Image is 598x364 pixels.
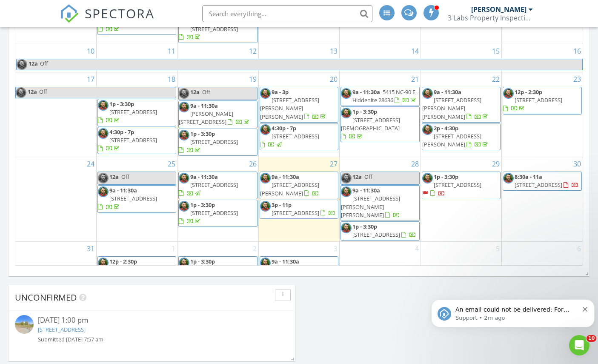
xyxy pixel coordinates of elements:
[179,102,189,112] img: selfie_spectora.jpg
[515,96,562,104] span: [STREET_ADDRESS]
[422,132,481,148] span: [STREET_ADDRESS][PERSON_NAME]
[177,44,258,72] td: Go to August 12, 2025
[422,173,433,183] img: selfie_spectora.jpg
[178,100,257,128] a: 9a - 11:30a [PERSON_NAME][STREET_ADDRESS]
[421,44,501,72] td: Go to August 15, 2025
[272,201,292,209] span: 3p - 11p
[178,129,257,156] a: 1p - 3:30p [STREET_ADDRESS]
[109,128,134,136] span: 4:30p - 7p
[352,108,377,115] span: 1p - 3:30p
[190,25,238,33] span: [STREET_ADDRESS]
[190,102,218,109] span: 9a - 11:30a
[434,181,481,189] span: [STREET_ADDRESS]
[352,223,416,238] a: 1p - 3:30p [STREET_ADDRESS]
[422,88,433,99] img: selfie_spectora.jpg
[190,88,200,96] span: 12a
[503,88,514,99] img: selfie_spectora.jpg
[179,110,233,126] span: [PERSON_NAME][STREET_ADDRESS]
[98,186,157,210] a: 9a - 11:30a [STREET_ADDRESS]
[15,315,34,334] img: streetview
[502,242,583,285] td: Go to September 6, 2025
[28,59,38,70] span: 12a
[503,173,514,183] img: selfie_spectora.jpg
[260,96,319,120] span: [STREET_ADDRESS][PERSON_NAME][PERSON_NAME]
[272,173,299,181] span: 9a - 11:30a
[503,87,582,115] a: 12p - 2:30p [STREET_ADDRESS]
[422,88,489,120] a: 9a - 11:30a [STREET_ADDRESS][PERSON_NAME][PERSON_NAME]
[170,242,177,255] a: Go to September 1, 2025
[109,173,119,181] span: 12a
[15,315,289,344] a: [DATE] 1:00 pm [STREET_ADDRESS] Submitted [DATE] 7:57 am
[85,157,96,171] a: Go to August 24, 2025
[15,242,96,285] td: Go to August 31, 2025
[272,201,335,217] a: 3p - 11p [STREET_ADDRESS]
[247,44,258,58] a: Go to August 12, 2025
[341,116,400,132] span: [STREET_ADDRESS][DEMOGRAPHIC_DATA]
[190,138,238,146] span: [STREET_ADDRESS]
[39,88,47,95] span: Off
[352,173,362,181] span: 12a
[260,88,327,120] a: 9a - 3p [STREET_ADDRESS][PERSON_NAME][PERSON_NAME]
[202,88,210,96] span: Off
[251,242,258,255] a: Go to September 2, 2025
[448,14,533,22] div: 3 Labs Property Inspections LLC
[121,173,129,181] span: Off
[260,87,338,123] a: 9a - 3p [STREET_ADDRESS][PERSON_NAME][PERSON_NAME]
[328,72,339,86] a: Go to August 20, 2025
[97,256,176,275] a: 12p - 2:30p
[340,221,419,241] a: 1p - 3:30p [STREET_ADDRESS]
[328,157,339,171] a: Go to August 27, 2025
[341,186,400,219] a: 9a - 11:30a [STREET_ADDRESS][PERSON_NAME][PERSON_NAME]
[260,124,271,135] img: selfie_spectora.jpg
[38,315,266,326] div: [DATE] 1:00 pm
[178,200,257,227] a: 1p - 3:30p [STREET_ADDRESS]
[490,157,501,171] a: Go to August 29, 2025
[569,335,589,355] iframe: Intercom live chat
[260,124,319,148] a: 4:30p - 7p [STREET_ADDRESS]
[503,88,562,112] a: 12p - 2:30p [STREET_ADDRESS]
[352,223,377,230] span: 1p - 3:30p
[98,186,109,197] img: selfie_spectora.jpg
[434,88,461,96] span: 9a - 11:30a
[97,127,176,155] a: 4:30p - 7p [STREET_ADDRESS]
[272,209,319,217] span: [STREET_ADDRESS]
[575,242,583,255] a: Go to September 6, 2025
[60,4,79,23] img: The Best Home Inspection Software - Spectora
[179,201,238,225] a: 1p - 3:30p [STREET_ADDRESS]
[490,44,501,58] a: Go to August 15, 2025
[179,173,238,197] a: 9a - 11:30a [STREET_ADDRESS]
[409,44,421,58] a: Go to August 14, 2025
[490,72,501,86] a: Go to August 22, 2025
[98,100,109,111] img: selfie_spectora.jpg
[97,185,176,213] a: 9a - 11:30a [STREET_ADDRESS]
[422,96,481,120] span: [STREET_ADDRESS][PERSON_NAME][PERSON_NAME]
[260,173,319,197] a: 9a - 11:30a [STREET_ADDRESS][PERSON_NAME]
[341,195,400,218] span: [STREET_ADDRESS][PERSON_NAME][PERSON_NAME]
[179,201,189,212] img: selfie_spectora.jpg
[258,44,339,72] td: Go to August 13, 2025
[16,87,26,98] img: selfie_spectora.jpg
[422,87,501,123] a: 9a - 11:30a [STREET_ADDRESS][PERSON_NAME][PERSON_NAME]
[503,172,582,191] a: 8:30a - 11a [STREET_ADDRESS]
[515,88,542,96] span: 12p - 2:30p
[179,102,251,126] a: 9a - 11:30a [PERSON_NAME][STREET_ADDRESS]
[190,130,215,138] span: 1p - 3:30p
[352,88,380,96] span: 9a - 11:30a
[341,186,352,197] img: selfie_spectora.jpg
[15,292,77,303] span: Unconfirmed
[502,72,583,157] td: Go to August 23, 2025
[247,157,258,171] a: Go to August 26, 2025
[96,157,177,242] td: Go to August 25, 2025
[177,242,258,285] td: Go to September 2, 2025
[352,186,380,194] span: 9a - 11:30a
[260,88,271,99] img: selfie_spectora.jpg
[421,242,501,285] td: Go to September 5, 2025
[422,172,501,199] a: 1p - 3:30p [STREET_ADDRESS]
[179,173,189,183] img: selfie_spectora.jpg
[341,88,352,99] img: selfie_spectora.jpg
[98,258,109,268] img: selfie_spectora.jpg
